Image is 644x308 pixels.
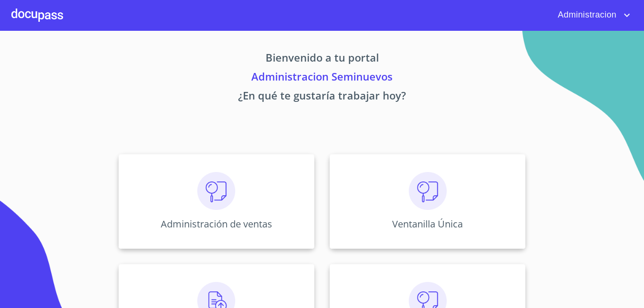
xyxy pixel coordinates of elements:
p: Administracion Seminuevos [30,69,614,88]
img: consulta.png [197,172,235,210]
button: account of current user [551,8,633,23]
p: Ventanilla Única [392,217,463,230]
p: Bienvenido a tu portal [30,50,614,69]
p: Administración de ventas [161,217,272,230]
p: ¿En qué te gustaría trabajar hoy? [30,88,614,107]
span: Administracion [551,8,621,23]
img: consulta.png [409,172,447,210]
